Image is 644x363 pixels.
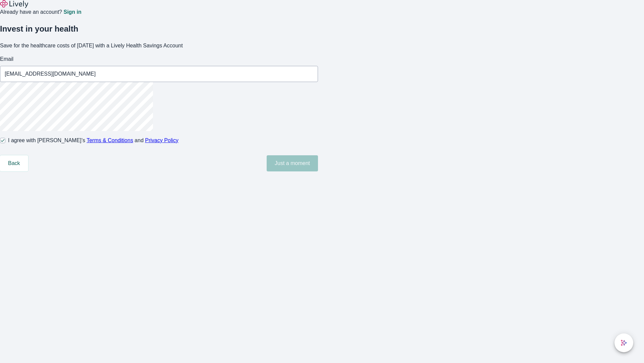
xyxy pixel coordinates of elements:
[614,333,633,352] button: chat
[621,339,627,346] svg: Lively AI Assistant
[63,9,81,15] a: Sign in
[8,136,178,145] span: I agree with [PERSON_NAME]’s and
[87,137,133,143] a: Terms & Conditions
[145,137,179,143] a: Privacy Policy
